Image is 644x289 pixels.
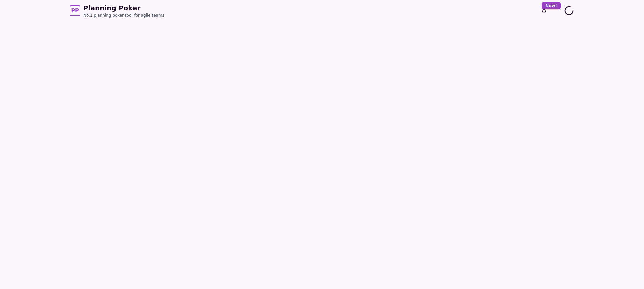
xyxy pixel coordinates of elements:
span: No.1 planning poker tool for agile teams [83,13,164,18]
span: Planning Poker [83,3,164,13]
button: New! [538,5,550,17]
span: PP [71,7,79,15]
div: New! [542,2,561,9]
a: PPPlanning PokerNo.1 planning poker tool for agile teams [70,3,164,18]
